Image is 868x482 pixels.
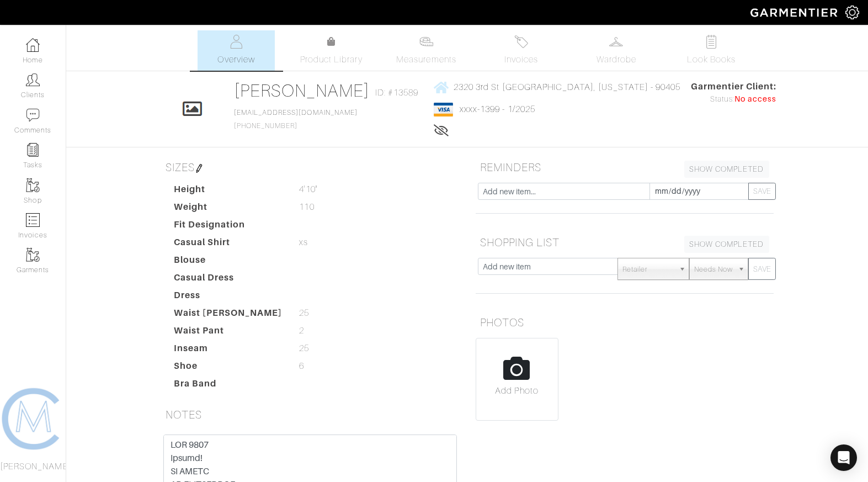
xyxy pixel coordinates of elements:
[299,236,308,249] span: xs
[299,359,304,373] span: 6
[622,258,674,280] span: Retailer
[26,73,40,87] img: clients-icon-6bae9207a08558b7cb47a8932f037763ab4055f8c8b6bfacd5dc20c3e0201464.png
[694,258,733,280] span: Needs Now
[166,200,291,218] dt: Weight
[476,311,774,333] h5: PHOTOS
[26,143,40,157] img: reminder-icon-8004d30b9f0a5d33ae49ab947aed9ed385cf756f9e5892f1edd6e32f2345188e.png
[161,156,459,178] h5: SIZES
[691,93,777,105] div: Status:
[691,80,777,93] span: Garmentier Client:
[230,35,243,49] img: basicinfo-40fd8af6dae0f16599ec9e87c0ef1c0a1fdea2edbe929e3d69a839185d80c458.svg
[300,53,363,66] span: Product Library
[234,81,370,100] a: [PERSON_NAME]
[845,6,859,19] img: gear-icon-white-bd11855cb880d31180b6d7d6211b90ccbf57a29d726f0c71d8c61bd08dd39cc2.png
[166,271,291,289] dt: Casual Dress
[609,35,623,49] img: wardrobe-487a4870c1b7c33e795ec22d11cfc2ed9d08956e64fb3008fe2437562e282088.svg
[476,231,774,253] h5: SHOPPING LIST
[460,104,535,114] a: xxxx-1399 - 1/2025
[514,35,528,49] img: orders-27d20c2124de7fd6de4e0e44c1d41de31381a507db9b33961299e4e07d508b8c.svg
[299,183,317,196] span: 4'10"
[299,324,304,337] span: 2
[387,30,465,71] a: Measurements
[375,86,418,99] span: ID: #13589
[166,183,291,200] dt: Height
[578,30,655,71] a: Wardrobe
[434,103,453,116] img: visa-934b35602734be37eb7d5d7e5dbcd2044c359bf20a24dc3361ca3fa54326a8a7.png
[748,258,776,280] button: SAVE
[299,306,309,320] span: 25
[234,109,358,130] span: [PHONE_NUMBER]
[684,161,769,178] a: SHOW COMPLETED
[396,53,456,66] span: Measurements
[166,218,291,236] dt: Fit Designation
[597,53,636,66] span: Wardrobe
[26,38,40,52] img: dashboard-icon-dbcd8f5a0b271acd01030246c82b418ddd0df26cd7fceb0bd07c9910d44c42f6.png
[166,342,291,359] dt: Inseam
[454,82,680,92] span: 2320 3rd St [GEOGRAPHIC_DATA], [US_STATE] - 90405
[483,30,560,71] a: Invoices
[161,404,459,426] h5: NOTES
[478,258,619,275] input: Add new item
[26,213,40,227] img: orders-icon-0abe47150d42831381b5fb84f609e132dff9fe21cb692f30cb5eec754e2cba89.png
[292,35,370,66] a: Product Library
[673,30,750,71] a: Look Books
[434,80,681,94] a: 2320 3rd St [GEOGRAPHIC_DATA], [US_STATE] - 90405
[234,109,358,116] a: [EMAIL_ADDRESS][DOMAIN_NAME]
[684,236,769,253] a: SHOW COMPLETED
[478,183,650,200] input: Add new item...
[166,289,291,306] dt: Dress
[830,444,857,471] div: Open Intercom Messenger
[195,164,204,173] img: pen-cf24a1663064a2ec1b9c1bd2387e9de7a2fa800b781884d57f21acf72779bad2.png
[166,236,291,253] dt: Casual Shirt
[734,93,776,105] span: No access
[687,53,736,66] span: Look Books
[745,3,845,22] img: garmentier-logo-header-white-b43fb05a5012e4ada735d5af1a66efaba907eab6374d6393d1fbf88cb4ef424d.png
[26,248,40,262] img: garments-icon-b7da505a4dc4fd61783c78ac3ca0ef83fa9d6f193b1c9dc38574b1d14d53ca28.png
[419,35,433,49] img: measurements-466bbee1fd09ba9460f595b01e5d73f9e2bff037440d3c8f018324cb6cdf7a4a.svg
[217,53,254,66] span: Overview
[166,324,291,342] dt: Waist Pant
[26,178,40,192] img: garments-icon-b7da505a4dc4fd61783c78ac3ca0ef83fa9d6f193b1c9dc38574b1d14d53ca28.png
[299,342,309,355] span: 25
[166,377,291,395] dt: Bra Band
[166,306,291,324] dt: Waist [PERSON_NAME]
[299,200,314,214] span: 110
[166,253,291,271] dt: Blouse
[198,30,275,71] a: Overview
[748,183,776,200] button: SAVE
[704,35,718,49] img: todo-9ac3debb85659649dc8f770b8b6100bb5dab4b48dedcbae339e5042a72dfd3cc.svg
[476,156,774,178] h5: REMINDERS
[504,53,538,66] span: Invoices
[26,108,40,122] img: comment-icon-a0a6a9ef722e966f86d9cbdc48e553b5cf19dbc54f86b18d962a5391bc8f6eb6.png
[166,359,291,377] dt: Shoe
